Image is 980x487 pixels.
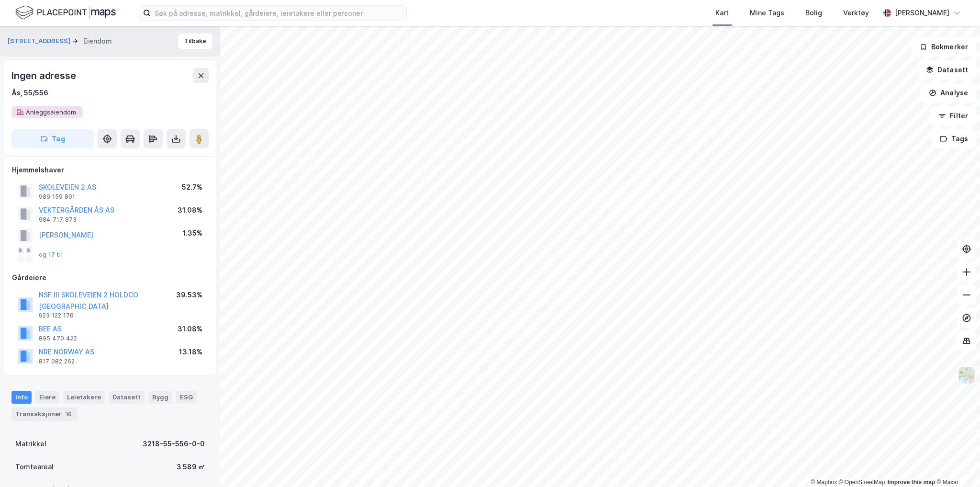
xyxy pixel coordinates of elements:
div: [PERSON_NAME] [895,7,949,19]
div: Eiere [35,391,59,403]
button: Tilbake [178,34,212,49]
div: Matrikkel [15,438,46,450]
div: Leietakere [63,391,105,403]
div: Hjemmelshaver [12,164,208,176]
div: 39.53% [176,289,202,301]
div: 3218-55-556-0-0 [143,438,205,450]
div: Eiendom [83,35,112,47]
img: logo.f888ab2527a4732fd821a326f86c7f29.svg [15,4,116,21]
div: 16 [64,409,74,419]
div: ESG [176,391,197,403]
div: 817 082 262 [39,358,75,365]
div: Ingen adresse [11,68,78,83]
button: Tag [11,129,94,148]
div: Mine Tags [750,7,784,19]
button: Analyse [921,83,976,102]
div: Transaksjoner [11,408,78,421]
div: 3 589 ㎡ [177,461,205,473]
iframe: Chat Widget [932,441,980,487]
button: Bokmerker [912,37,976,57]
div: Kart [715,7,729,19]
div: 895 470 422 [39,335,77,342]
div: 1.35% [183,227,202,239]
button: Filter [930,106,976,125]
img: Z [958,366,976,385]
div: 923 122 176 [39,312,74,319]
div: 984 717 873 [39,216,77,224]
div: Tomteareal [15,461,54,473]
div: Verktøy [843,7,869,19]
div: 31.08% [178,204,202,216]
div: 13.18% [179,346,202,358]
a: OpenStreetMap [839,479,885,486]
div: 31.08% [178,323,202,335]
div: Datasett [109,391,145,403]
button: Datasett [918,60,976,79]
button: [STREET_ADDRESS] [8,36,72,46]
div: Bolig [805,7,822,19]
div: Bygg [148,391,172,403]
input: Søk på adresse, matrikkel, gårdeiere, leietakere eller personer [151,6,406,20]
div: Info [11,391,32,403]
div: Ås, 55/556 [11,87,48,99]
button: Tags [932,129,976,148]
div: 989 159 801 [39,193,75,201]
a: Improve this map [888,479,935,486]
div: Gårdeiere [12,272,208,283]
a: Mapbox [811,479,837,486]
div: 52.7% [182,181,202,193]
